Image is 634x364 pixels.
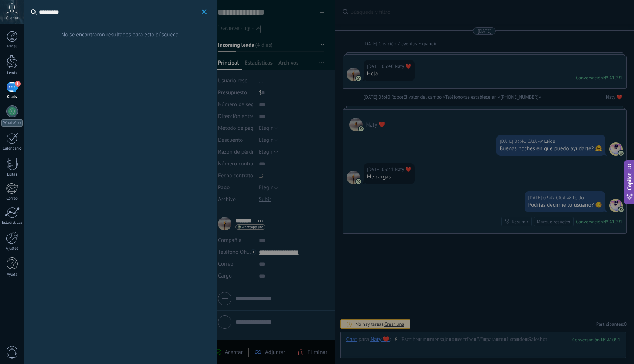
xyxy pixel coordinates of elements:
span: 1 [15,81,21,87]
div: Listas [1,172,23,177]
span: Copilot [626,173,633,190]
div: Chats [1,95,23,99]
p: No se encontraron resultados para esta búsqueda. [24,24,217,46]
span: Cuenta [6,16,18,21]
div: Panel [1,44,23,49]
div: WhatsApp [1,119,23,127]
div: Estadísticas [1,220,23,225]
div: Calendario [1,146,23,151]
div: Ayuda [1,272,23,277]
div: Correo [1,196,23,201]
div: Leads [1,71,23,76]
div: Ajustes [1,246,23,251]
